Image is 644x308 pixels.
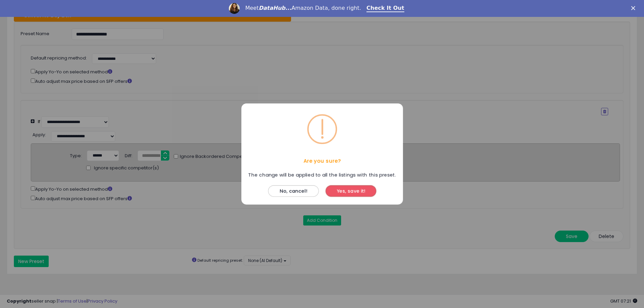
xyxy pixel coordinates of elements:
a: Check It Out [366,5,404,12]
div: Meet Amazon Data, done right. [245,5,361,11]
div: Close [631,6,638,10]
img: Profile image for Georgie [229,3,240,14]
button: No, cancel! [268,185,319,197]
div: The change will be applied to all the listings with this preset. [245,171,399,179]
i: DataHub... [259,5,291,11]
button: Yes, save it! [326,185,376,197]
div: Are you sure? [241,151,403,171]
